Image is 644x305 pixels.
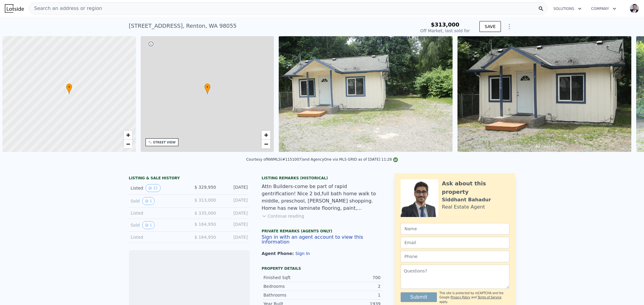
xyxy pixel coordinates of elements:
img: Lotside [5,4,24,13]
div: • [204,83,210,94]
div: STREET VIEW [153,140,176,145]
div: [STREET_ADDRESS] , Renton , WA 98055 [129,22,237,30]
button: SAVE [479,21,501,32]
span: Search an address or region [29,5,102,12]
div: Property details [262,266,383,271]
div: [DATE] [221,197,248,205]
img: Sale: 149041979 Parcel: 97373597 [279,36,453,152]
span: $ 329,950 [194,185,216,190]
div: [DATE] [221,221,248,229]
img: NWMLS Logo [393,157,398,162]
a: Zoom out [123,140,133,149]
button: Solutions [549,3,586,14]
div: Sold [131,197,184,205]
input: Name [401,223,509,234]
div: Bedrooms [264,283,322,289]
button: View historical data [142,197,155,205]
div: Ask about this property [442,179,509,196]
button: Sign In [295,251,310,256]
div: Listed [131,184,184,192]
div: Listed [131,234,184,240]
div: [DATE] [221,184,248,192]
div: [DATE] [221,234,248,240]
span: $ 164,950 [194,222,216,227]
span: $ 313,000 [194,198,216,203]
a: Zoom in [123,130,133,140]
span: $ 335,000 [194,211,216,215]
button: Show Options [503,20,515,33]
button: Submit [401,292,437,302]
div: Finished Sqft [264,275,322,281]
div: • [66,83,72,94]
div: Sold [131,221,184,229]
div: Courtesy of NWMLS (#1151007) and AgencyOne via MLS GRID as of [DATE] 11:28 [246,157,398,162]
button: View historical data [142,221,155,229]
div: 700 [322,275,381,281]
div: Bathrooms [264,292,322,298]
button: Company [586,3,621,14]
div: Listed [131,210,184,216]
div: LISTING & SALE HISTORY [129,176,250,182]
img: Sale: 149041979 Parcel: 97373597 [457,36,631,152]
span: • [66,84,72,90]
a: Zoom out [261,140,271,149]
a: Privacy Policy [450,296,470,299]
span: − [126,140,130,148]
div: Real Estate Agent [442,203,485,211]
span: $313,000 [431,21,460,28]
button: Sign in with an agent account to view this information [262,235,383,244]
button: Continue reading [262,213,304,219]
input: Email [401,237,509,248]
input: Phone [401,251,509,262]
button: View historical data [146,184,160,192]
span: + [126,131,130,139]
span: − [264,140,268,148]
div: This site is protected by reCAPTCHA and the Google and apply. [439,291,509,304]
div: Private Remarks (Agents Only) [262,229,383,235]
a: Terms of Service [478,296,501,299]
div: Siddhant Bahadur [442,196,491,203]
span: + [264,131,268,139]
span: • [204,84,210,90]
img: avatar [630,4,639,13]
span: Agent Phone: [262,251,296,256]
div: Attn Builders-come be part of rapid gentrification! Nice 2 bd,full bath home walk to middle, pres... [262,183,383,212]
div: [DATE] [221,210,248,216]
div: 1 [322,292,381,298]
span: $ 164,950 [194,235,216,240]
div: Off Market, last sold for [420,28,470,34]
div: Listing Remarks (Historical) [262,176,383,181]
div: 2 [322,283,381,289]
a: Zoom in [261,130,271,140]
